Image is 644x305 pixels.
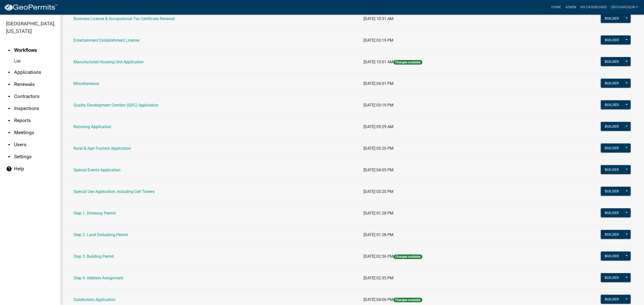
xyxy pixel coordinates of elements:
[364,16,393,21] span: [DATE] 10:31 AM
[563,3,578,12] a: Admin
[73,124,111,129] a: Rezoning Application
[364,276,393,280] span: [DATE] 02:35 PM
[393,255,422,259] span: Changes available
[601,79,623,88] button: Builder
[393,60,422,65] span: Changes available
[364,146,393,151] span: [DATE] 03:20 PM
[364,189,393,194] span: [DATE] 03:20 PM
[601,251,623,261] button: Builder
[609,3,640,12] a: drichardson
[364,103,393,108] span: [DATE] 03:19 PM
[601,35,623,44] button: Builder
[601,230,623,239] button: Builder
[601,14,623,23] button: Builder
[6,118,12,124] i: arrow_drop_down
[73,81,99,86] a: Miscellaneous
[601,165,623,174] button: Builder
[364,254,393,259] span: [DATE] 02:36 PM
[73,146,131,151] a: Rural & Agri-Tourism Application
[73,103,158,108] a: Quality Development Corridor (QDC) Application
[73,16,175,21] a: Business License & Occupational Tax Certificate Renewal
[601,208,623,217] button: Builder
[6,154,12,160] i: arrow_drop_down
[601,122,623,131] button: Builder
[549,3,563,12] a: Home
[601,57,623,66] button: Builder
[364,124,393,129] span: [DATE] 09:29 AM
[6,166,12,172] i: help
[364,297,393,302] span: [DATE] 04:06 PM
[6,47,12,53] i: arrow_drop_up
[73,276,123,280] a: Step 4. Address Assignment
[364,38,393,43] span: [DATE] 03:19 PM
[578,3,609,12] a: My Dashboard
[6,106,12,112] i: arrow_drop_down
[6,130,12,136] i: arrow_drop_down
[601,143,623,152] button: Builder
[601,295,623,304] button: Builder
[393,298,422,302] span: Changes available
[73,297,115,302] a: Subdivision Application
[364,211,393,216] span: [DATE] 01:28 PM
[73,60,144,64] a: Manufactured Housing Unit Application
[364,60,393,64] span: [DATE] 10:01 AM
[73,254,114,259] a: Step 3. Building Permit
[73,168,120,172] a: Special Events Application
[73,189,155,194] a: Special Use Application, Including Cell Towers
[6,142,12,148] i: arrow_drop_down
[601,100,623,109] button: Builder
[73,232,128,237] a: Step 2. Land Disturbing Permit
[6,81,12,87] i: arrow_drop_down
[73,38,139,43] a: Entertainment Establishment License
[6,93,12,99] i: arrow_drop_down
[601,187,623,196] button: Builder
[364,232,393,237] span: [DATE] 01:28 PM
[364,81,393,86] span: [DATE] 04:01 PM
[364,168,393,172] span: [DATE] 04:05 PM
[73,211,116,216] a: Step 1. Driveway Permit
[6,69,12,75] i: arrow_drop_down
[601,273,623,282] button: Builder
